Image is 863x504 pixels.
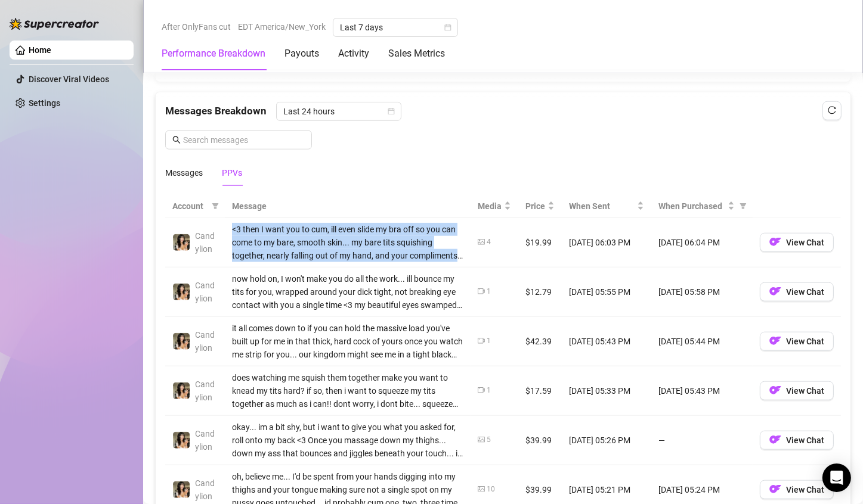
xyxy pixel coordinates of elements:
th: Message [225,195,471,218]
div: 5 [487,434,491,446]
span: filter [209,197,221,215]
div: 1 [487,286,491,297]
a: OFView Chat [760,240,834,250]
img: Candylion [173,234,190,251]
span: Media [478,200,502,213]
span: Account [172,200,207,213]
span: After OnlyFans cut [162,18,231,36]
td: $12.79 [518,267,562,317]
a: OFView Chat [760,339,834,349]
span: picture [478,238,485,245]
div: 1 [487,385,491,396]
img: OF [769,384,781,396]
span: View Chat [786,287,824,297]
button: OFView Chat [760,282,834,301]
span: calendar [444,24,451,31]
span: When Purchased [658,200,725,213]
span: video-camera [478,387,485,394]
div: Messages [165,166,203,179]
a: OFView Chat [760,290,834,299]
span: reload [828,106,836,114]
img: Candylion [173,333,190,350]
div: it all comes down to if you can hold the massive load you've built up for me in that thick, hard ... [232,322,463,361]
td: [DATE] 05:33 PM [562,366,651,416]
div: 1 [487,335,491,347]
img: Candylion [173,284,190,300]
img: OF [769,483,781,495]
span: Candylion [195,231,215,254]
th: When Purchased [651,195,753,218]
a: OFView Chat [760,388,834,398]
a: OFView Chat [760,487,834,497]
button: OFView Chat [760,233,834,252]
div: Messages Breakdown [165,102,841,121]
span: EDT America/New_York [238,18,326,36]
a: OFView Chat [760,438,834,447]
div: Activity [338,46,369,61]
span: video-camera [478,288,485,295]
td: [DATE] 05:43 PM [651,366,753,416]
td: [DATE] 05:26 PM [562,416,651,465]
div: Sales Metrics [388,46,445,61]
button: OFView Chat [760,381,834,400]
td: $39.99 [518,416,562,465]
td: $42.39 [518,317,562,366]
input: Search messages [183,133,305,147]
span: search [172,136,181,144]
button: OFView Chat [760,332,834,351]
td: [DATE] 05:55 PM [562,267,651,317]
td: [DATE] 06:04 PM [651,218,753,267]
span: Last 7 days [340,18,451,36]
span: filter [740,203,747,210]
div: Performance Breakdown [162,46,265,61]
span: filter [212,203,219,210]
span: Price [525,200,545,213]
span: Candylion [195,429,215,452]
img: OF [769,434,781,446]
div: now hold on, I won't make you do all the work... ill bounce my tits for you, wrapped around your ... [232,272,463,312]
span: Candylion [195,478,215,501]
span: When Sent [569,200,635,213]
td: [DATE] 05:44 PM [651,317,753,366]
img: OF [769,236,781,248]
button: OFView Chat [760,480,834,499]
span: View Chat [786,386,824,396]
div: 4 [487,237,491,248]
div: okay... im a bit shy, but i want to give you what you asked for, roll onto my back <3 Once you ma... [232,421,463,460]
a: Settings [29,98,60,108]
img: OF [769,335,781,347]
th: Media [471,195,518,218]
span: View Chat [786,435,824,445]
img: Candylion [173,382,190,399]
img: Candylion [173,481,190,498]
div: <3 then I want you to cum, ill even slide my bra off so you can come to my bare, smooth skin... m... [232,223,463,262]
span: Last 24 hours [283,102,394,120]
img: Candylion [173,432,190,449]
div: does watching me squish them together make you want to knead my tits hard? if so, then i want to ... [232,371,463,410]
a: Discover Viral Videos [29,74,109,84]
a: Home [29,45,51,55]
td: [DATE] 06:03 PM [562,218,651,267]
span: View Chat [786,485,824,494]
span: Candylion [195,330,215,353]
img: OF [769,285,781,297]
span: calendar [388,108,395,115]
th: When Sent [562,195,651,218]
td: [DATE] 05:58 PM [651,267,753,317]
span: Candylion [195,379,215,402]
th: Price [518,195,562,218]
span: Candylion [195,281,215,303]
img: logo-BBDzfeDw.svg [10,18,99,30]
td: [DATE] 05:43 PM [562,317,651,366]
td: $19.99 [518,218,562,267]
button: OFView Chat [760,431,834,450]
div: 10 [487,484,495,495]
div: Payouts [284,46,319,61]
span: View Chat [786,337,824,346]
td: — [651,416,753,465]
div: Open Intercom Messenger [822,463,851,492]
span: View Chat [786,238,824,247]
span: picture [478,436,485,443]
span: video-camera [478,337,485,344]
td: $17.59 [518,366,562,416]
